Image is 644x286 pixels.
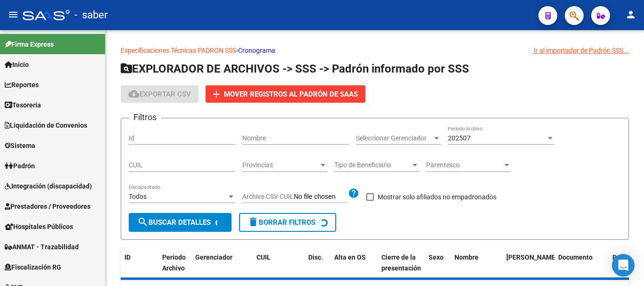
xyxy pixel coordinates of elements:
span: Padrón [5,161,35,171]
button: Exportar CSV [121,85,198,103]
span: Mover registros al PADRÓN de SAAS [224,90,358,98]
datatable-header-cell: Alta en OS [330,247,378,278]
span: Documento [558,253,593,261]
span: Exportar CSV [128,90,191,98]
span: Borrar Filtros [248,218,315,227]
span: Inicio [5,59,29,70]
span: 202507 [448,134,471,142]
span: Hospitales Públicos [5,221,73,232]
span: Firma Express [5,39,54,49]
span: Prestadores / Proveedores [5,201,91,212]
span: [PERSON_NAME]. [506,253,559,261]
button: Mover registros al PADRÓN de SAAS [206,85,365,103]
span: Reportes [5,80,39,90]
datatable-header-cell: Gerenciador [191,247,253,278]
mat-icon: person [625,9,636,20]
span: ANMAT - Trazabilidad [5,242,79,252]
div: Open Intercom Messenger [612,254,635,277]
a: Especificaciones Técnicas PADRON SSS [121,47,236,54]
span: Nombre [454,253,479,261]
a: Cronograma [238,47,275,54]
span: Provincias [242,161,319,169]
datatable-header-cell: Sexo [425,247,451,278]
span: Buscar Detalles [137,218,211,227]
datatable-header-cell: Período Archivo [158,247,191,278]
span: ID [124,253,131,261]
span: Integración (discapacidad) [5,181,92,191]
datatable-header-cell: Nombre [451,247,503,278]
span: Liquidación de Convenios [5,120,87,131]
span: Sistema [5,140,35,151]
mat-icon: add [211,89,222,100]
span: Disc. [308,253,323,261]
span: Archivo CSV CUIL [242,193,294,200]
span: Sexo [429,253,444,261]
span: Fiscalización RG [5,262,61,272]
span: Tipo de Beneficiario [334,161,411,169]
span: Seleccionar Gerenciador [356,134,432,142]
mat-icon: cloud_download [128,88,140,99]
p: - [121,45,629,56]
mat-icon: delete [248,216,259,228]
span: Todos [129,193,147,200]
button: Borrar Filtros [239,213,336,232]
span: CUIL [256,253,271,261]
datatable-header-cell: Cierre de la presentación [378,247,425,278]
span: Cierre de la presentación [381,253,421,272]
div: Ir al importador de Padrón SSS... [534,45,629,56]
datatable-header-cell: Documento [554,247,609,278]
span: EXPLORADOR DE ARCHIVOS -> SSS -> Padrón informado por SSS [121,62,469,75]
mat-icon: search [137,216,149,228]
datatable-header-cell: Fecha Nac. [503,247,554,278]
span: Gerenciador [195,253,232,261]
input: Archivo CSV CUIL [294,193,348,201]
span: Período Archivo [162,253,186,272]
mat-icon: help [348,188,359,199]
button: Buscar Detalles [129,213,231,232]
datatable-header-cell: ID [121,247,158,278]
datatable-header-cell: CUIL [253,247,305,278]
span: - saber [74,5,107,25]
span: Alta en OS [334,253,366,261]
span: Tesorería [5,100,41,110]
h3: Filtros [129,111,161,124]
mat-icon: menu [8,9,19,20]
span: Parentesco [426,161,503,169]
span: Mostrar solo afiliados no empadronados [378,191,496,203]
datatable-header-cell: Disc. [305,247,330,278]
